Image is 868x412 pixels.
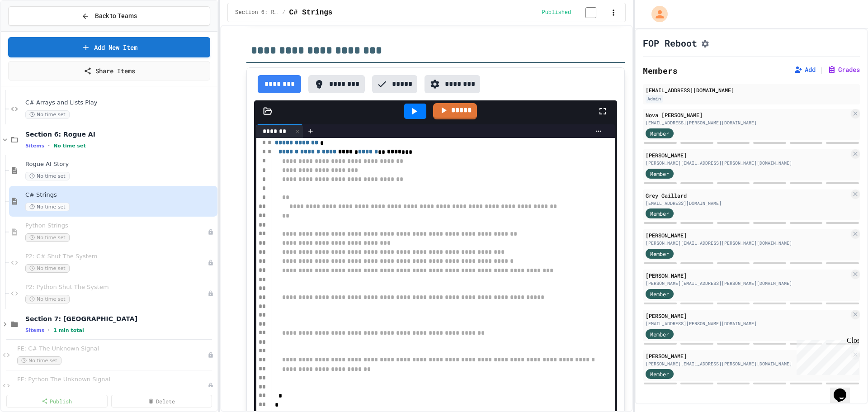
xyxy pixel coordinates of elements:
h1: FOP Reboot [643,37,697,49]
div: Unpublished [208,229,214,235]
span: Published [542,9,571,16]
span: No time set [25,264,70,273]
span: No time set [25,203,70,211]
div: Content is published and visible to students [542,7,607,18]
button: Add [794,65,816,74]
span: C# Strings [25,191,216,199]
span: Member [650,170,669,178]
span: No time set [25,110,70,119]
div: Unpublished [208,383,214,389]
a: Delete [111,395,212,407]
span: C# Arrays and Lists Play [25,99,216,107]
a: Publish [6,395,108,407]
span: No time set [25,172,70,180]
span: | [819,64,824,75]
span: C# Strings [289,7,332,18]
button: Assignment Settings [701,38,710,48]
div: [PERSON_NAME] [646,231,849,239]
div: [EMAIL_ADDRESS][PERSON_NAME][DOMAIN_NAME] [646,320,849,327]
div: My Account [642,4,670,24]
span: Member [650,250,669,258]
span: P2: Python Shut The System [25,284,208,291]
span: Rogue AI Story [25,161,216,168]
span: • [48,142,50,149]
span: FE: Python The Unknown Signal [17,376,208,384]
div: Unpublished [208,290,214,297]
span: / [282,9,285,16]
div: [PERSON_NAME][EMAIL_ADDRESS][PERSON_NAME][DOMAIN_NAME] [646,240,849,246]
span: No time set [53,143,86,149]
div: [PERSON_NAME][EMAIL_ADDRESS][PERSON_NAME][DOMAIN_NAME] [646,360,849,367]
span: No time set [25,233,70,242]
div: Grey Gaillard [646,191,849,199]
div: Unpublished [208,260,214,266]
div: [PERSON_NAME] [646,271,849,279]
span: 1 min total [53,327,84,333]
div: Nova [PERSON_NAME] [646,111,849,119]
span: No time set [17,356,61,365]
a: Share Items [8,61,210,81]
span: Member [650,370,669,378]
div: Unpublished [208,352,214,358]
div: [PERSON_NAME][EMAIL_ADDRESS][PERSON_NAME][DOMAIN_NAME] [646,280,849,287]
span: No time set [17,387,61,396]
h2: Members [643,64,678,77]
span: Back to Teams [95,11,137,21]
span: • [48,327,50,334]
span: Member [650,129,669,137]
span: 5 items [25,143,44,149]
div: [PERSON_NAME][EMAIL_ADDRESS][PERSON_NAME][DOMAIN_NAME] [646,160,849,166]
span: Section 6: Rogue AI [235,9,278,16]
div: Admin [646,95,663,103]
span: Section 7: [GEOGRAPHIC_DATA] [25,315,216,323]
span: Member [650,209,669,218]
div: [PERSON_NAME] [646,312,849,320]
input: publish toggle [575,7,607,18]
iframe: chat widget [830,376,859,403]
span: Python Strings [25,222,208,230]
div: [PERSON_NAME] [646,151,849,159]
span: FE: C# The Unknown Signal [17,345,208,353]
div: [EMAIL_ADDRESS][DOMAIN_NAME] [646,86,857,94]
div: [PERSON_NAME] [646,352,849,360]
div: [EMAIL_ADDRESS][PERSON_NAME][DOMAIN_NAME] [646,119,849,126]
button: Back to Teams [8,6,210,26]
iframe: chat widget [793,336,859,375]
div: [EMAIL_ADDRESS][DOMAIN_NAME] [646,200,849,207]
span: No time set [25,295,70,303]
button: Grades [827,65,860,74]
a: Add New Item [8,37,210,57]
span: Member [650,330,669,338]
span: Section 6: Rogue AI [25,130,216,138]
span: P2: C# Shut The System [25,253,208,260]
span: 5 items [25,327,44,333]
div: Chat with us now!Close [4,4,62,57]
span: Member [650,290,669,298]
